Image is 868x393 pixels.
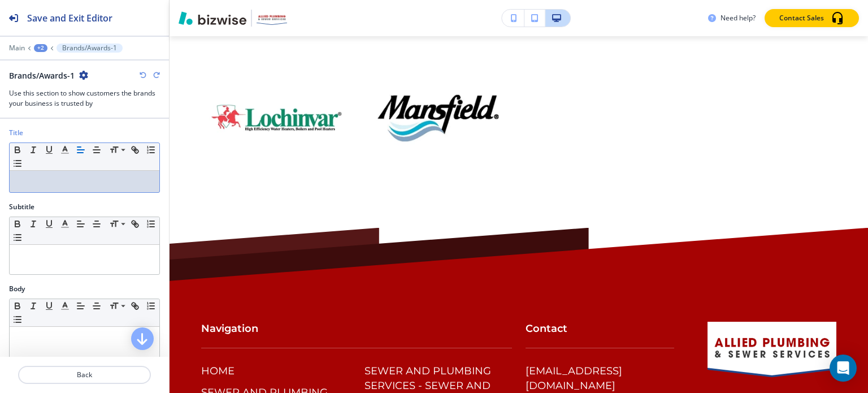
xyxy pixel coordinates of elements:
img: Logo [363,80,513,156]
button: Back [18,366,151,384]
h3: Need help? [721,13,756,23]
img: Bizwise Logo [179,11,246,25]
h2: Body [9,284,25,294]
img: Logo [201,80,351,156]
p: Brands/Awards-1 [62,44,117,52]
h3: Use this section to show customers the brands your business is trusted by [9,88,160,109]
h2: Brands/Awards-1 [9,70,75,81]
button: Brands/Awards-1 [57,44,123,53]
button: Main [9,44,25,52]
h2: Subtitle [9,202,34,212]
h2: Save and Exit Editor [27,11,112,25]
strong: Contact [526,322,567,335]
p: Back [19,370,150,380]
p: HOME [201,364,235,379]
button: +2 [34,44,47,52]
button: Contact Sales [765,9,859,27]
img: Your Logo [257,11,287,24]
h2: Title [9,128,23,138]
div: Open Intercom Messenger [830,355,857,382]
strong: Navigation [201,322,258,335]
p: Contact Sales [779,13,824,23]
img: Allied Plumbing & Sewer Services [708,322,836,377]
